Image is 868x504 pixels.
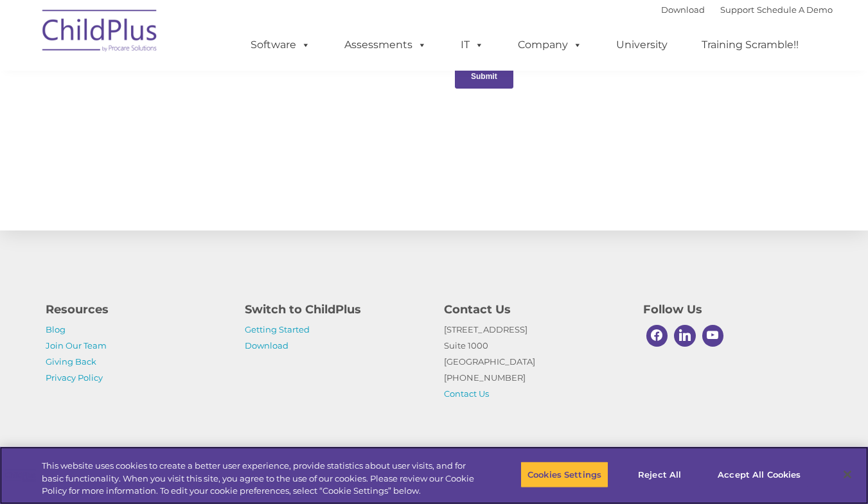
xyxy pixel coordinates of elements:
[46,324,66,335] a: Blog
[245,324,310,335] a: Getting Started
[46,340,107,351] a: Join Our Team
[689,32,811,58] a: Training Scramble!!
[643,322,671,350] a: Facebook
[36,1,164,65] img: ChildPlus by Procare Solutions
[619,461,700,488] button: Reject All
[245,340,288,351] a: Download
[661,4,833,15] font: |
[603,32,680,58] a: University
[245,300,425,318] h4: Switch to ChildPlus
[179,85,218,94] span: Last name
[444,322,624,402] p: [STREET_ADDRESS] Suite 1000 [GEOGRAPHIC_DATA] [PHONE_NUMBER]
[448,32,497,58] a: IT
[46,356,96,367] a: Giving Back
[711,461,808,488] button: Accept All Cookies
[238,32,323,58] a: Software
[833,460,862,489] button: Close
[444,388,489,399] a: Contact Us
[179,137,233,147] span: Phone number
[46,372,103,383] a: Privacy Policy
[520,461,608,488] button: Cookies Settings
[757,4,833,15] a: Schedule A Demo
[505,32,595,58] a: Company
[661,4,705,15] a: Download
[444,300,624,318] h4: Contact Us
[42,460,477,498] div: This website uses cookies to create a better user experience, provide statistics about user visit...
[46,300,226,318] h4: Resources
[671,322,699,350] a: Linkedin
[643,300,823,318] h4: Follow Us
[332,32,439,58] a: Assessments
[699,322,727,350] a: Youtube
[720,4,754,15] a: Support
